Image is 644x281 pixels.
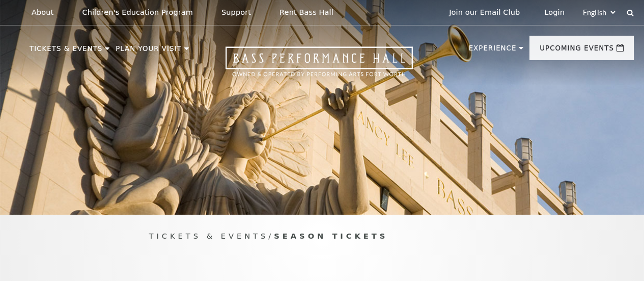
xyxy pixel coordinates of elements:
[469,45,517,57] p: Experience
[221,8,251,17] p: Support
[116,45,182,58] p: Plan Your Visit
[274,232,388,240] span: Season Tickets
[149,232,269,240] span: Tickets & Events
[149,230,495,243] p: /
[32,8,53,17] p: About
[82,8,193,17] p: Children's Education Program
[540,45,614,57] p: Upcoming Events
[279,8,333,17] p: Rent Bass Hall
[30,45,102,58] p: Tickets & Events
[581,8,617,17] select: Select:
